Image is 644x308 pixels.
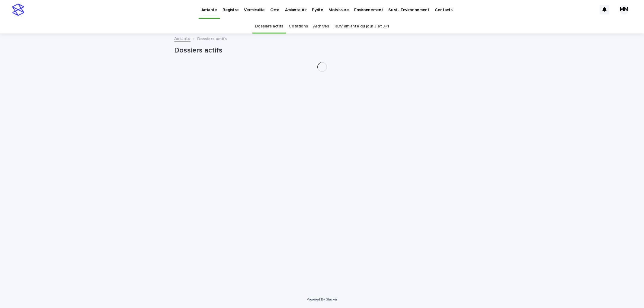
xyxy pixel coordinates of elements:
[12,4,24,16] img: stacker-logo-s-only.png
[313,19,329,33] a: Archives
[255,19,283,33] a: Dossiers actifs
[197,35,227,42] p: Dossiers actifs
[174,35,191,42] a: Amiante
[619,5,629,14] div: MM
[174,46,470,55] h1: Dossiers actifs
[289,19,308,33] a: Cotations
[307,297,337,301] a: Powered By Stacker
[335,19,389,33] a: RDV amiante du jour J et J+1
